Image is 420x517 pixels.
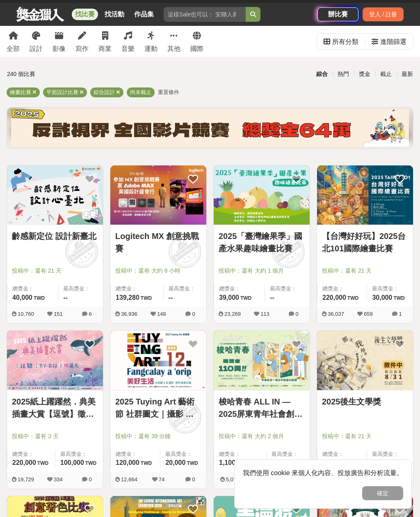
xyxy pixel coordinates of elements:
span: 總獎金： [219,450,261,458]
div: 其他 [167,44,180,54]
div: 綜合 [311,67,333,81]
span: 0 [89,476,91,483]
span: 12,664 [121,476,137,483]
span: 30,000 [372,294,392,301]
a: 2025紙上躍躍然．典美插畫大賞【逗號】徵件比賽 [12,395,98,420]
div: 國際 [190,44,203,54]
span: 最高獎金： [372,285,408,293]
span: 投稿中：還有 21 天 [12,267,98,275]
span: 1,100,000 [219,459,248,466]
img: Cover Image [317,165,413,225]
div: 熱門 [333,67,354,81]
span: 0 [295,311,298,317]
span: 100,000 [60,459,84,466]
a: 找活動 [101,9,128,20]
span: 投稿中：還有 39 分鐘 [115,432,201,441]
span: TWD [240,295,251,301]
span: 總獎金： [12,450,50,458]
img: Cover Image [110,165,206,225]
span: 19,729 [18,476,34,483]
span: 39,000 [219,294,239,301]
span: 74 [159,476,164,483]
span: 1 [399,311,402,317]
div: 運動 [144,44,157,54]
a: 寫作 [75,26,89,57]
a: Cover Image [7,331,103,390]
img: Cover Image [317,331,413,390]
a: 2025 Tuying Art 藝術節 社群圖文｜攝影 徵件競賽活動 [115,395,201,420]
a: 影像 [52,26,66,57]
div: 影像 [52,44,66,54]
a: 2025後生文學獎 [322,395,408,408]
span: 總獎金： [12,285,53,293]
a: Logitech MX 創意挑戰賽 [115,230,201,255]
a: Cover Image [214,331,310,390]
a: Cover Image [214,165,310,225]
span: 151 [54,311,63,317]
input: 這樣Sale也可以： 安聯人壽創意銷售法募集 [164,7,246,22]
img: Cover Image [214,331,310,390]
span: TWD [347,295,358,301]
a: 辦比賽 [317,7,358,21]
span: 220,000 [322,294,346,301]
span: 113 [260,311,269,317]
img: Cover Image [110,331,206,390]
a: 全部 [7,26,20,57]
span: 0 [192,476,195,483]
span: 投稿中：還有 大約 8 小時 [115,267,201,275]
span: 23,269 [224,311,241,317]
span: 投稿中：還有 21 天 [322,432,408,441]
span: 綜合設計 [94,89,115,95]
span: TWD [393,295,404,301]
img: Cover Image [214,165,310,225]
img: Cover Image [7,331,103,390]
span: 334 [54,476,63,483]
span: 總獎金： [116,450,155,458]
a: 國際 [190,26,203,57]
div: 獎金 [354,67,375,81]
div: 進階篩選 [380,34,406,50]
span: 重置條件 [158,89,179,95]
a: Cover Image [110,331,206,390]
div: 設計 [30,44,43,54]
div: 寫作 [75,44,89,54]
span: TWD [187,460,198,466]
a: 齡感新定位 設計新臺北 [12,230,98,242]
img: b4b43df0-ce9d-4ec9-9998-1f8643ec197e.png [11,110,409,147]
span: 總獎金： [219,285,260,293]
span: 10,760 [18,311,34,317]
span: 投稿中：還有 大約 1 個月 [219,267,305,275]
div: 登入 / 註冊 [363,7,404,21]
span: 最高獎金： [165,450,201,458]
span: 繪畫比賽 [10,89,31,95]
a: Cover Image [110,165,206,225]
span: 148 [157,311,166,317]
a: Cover Image [317,165,413,225]
a: 其他 [167,26,180,57]
span: -- [169,294,173,301]
span: 最高獎金： [63,285,98,293]
a: 商業 [98,26,112,57]
a: 梭哈青春 ALL IN —2025屏東青年社會創新競賽 [219,395,305,420]
span: 120,000 [116,459,139,466]
span: 220,000 [12,459,36,466]
span: 20,000 [165,459,185,466]
a: Cover Image [317,331,413,390]
span: 最高獎金： [60,450,98,458]
div: 所有分類 [332,34,358,50]
span: TWD [85,460,96,466]
span: -- [63,294,68,301]
span: 投稿中：還有 大約 2 個月 [219,432,305,441]
span: 0 [192,311,195,317]
span: 最高獎金： [270,285,305,293]
span: 總獎金： [322,285,362,293]
a: 設計 [30,26,43,57]
span: 最高獎金： [169,285,201,293]
span: 我們使用 cookie 來個人化內容、投放廣告和分析流量。 [243,469,403,476]
span: TWD [34,295,45,301]
a: 【台灣好好玩】2025台北101國際繪畫比賽 [322,230,408,255]
span: 最高獎金： [372,450,408,458]
span: 最高獎金： [272,450,305,458]
a: 音樂 [121,26,135,57]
